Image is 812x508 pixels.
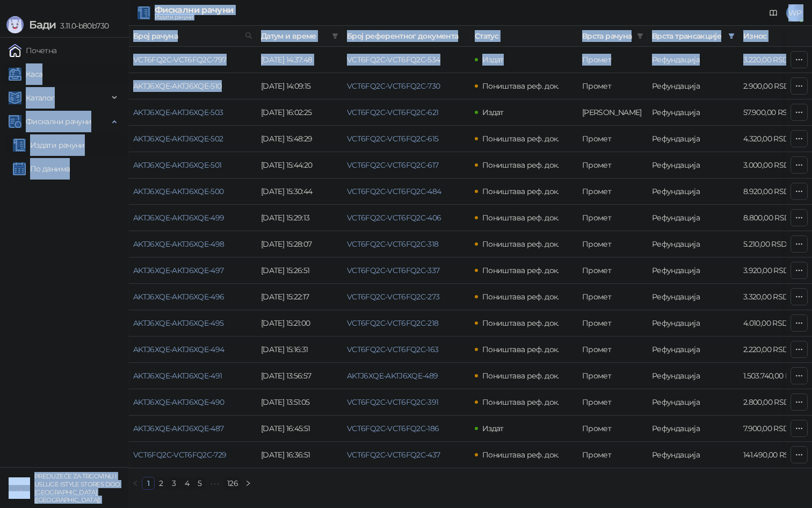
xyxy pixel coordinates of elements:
span: Издат [482,108,504,117]
td: Рефундација [648,416,739,442]
th: Број рачуна [129,26,257,47]
td: Промет [578,416,648,442]
td: Промет [578,73,648,99]
td: Промет [578,310,648,337]
a: VCT6FQ2C-VCT6FQ2C-391 [347,397,439,407]
span: 3.11.0-b80b730 [56,21,108,31]
a: VCT6FQ2C-VCT6FQ2C-797 [133,55,227,65]
td: Рефундација [648,310,739,337]
a: 3 [168,477,180,489]
a: AKTJ6XQE-AKTJ6XQE-500 [133,187,224,196]
a: AKTJ6XQE-AKTJ6XQE-487 [133,424,224,433]
span: Поништава реф. док. [482,318,559,328]
a: VCT6FQ2C-VCT6FQ2C-437 [347,450,440,460]
li: 4 [180,477,193,490]
th: Врста рачуна [578,26,648,47]
span: filter [637,33,643,39]
a: 2 [155,477,167,489]
th: Број референтног документа [343,26,470,47]
div: Издати рачуни [155,15,233,20]
a: Почетна [9,40,57,61]
td: [DATE] 15:48:29 [257,126,343,152]
a: VCT6FQ2C-VCT6FQ2C-318 [347,239,439,249]
td: Промет [578,363,648,389]
td: VCT6FQ2C-VCT6FQ2C-729 [129,442,257,468]
span: Поништава реф. док. [482,292,559,302]
a: VCT6FQ2C-VCT6FQ2C-337 [347,266,440,275]
li: Следећа страна [242,477,255,490]
a: 1 [142,477,154,489]
span: Поништава реф. док. [482,371,559,381]
td: [DATE] 15:44:20 [257,152,343,178]
span: filter [726,28,737,44]
td: Рефундација [648,205,739,231]
a: 4 [181,477,193,489]
span: Врста трансакције [652,30,724,42]
td: Рефундација [648,337,739,363]
td: AKTJ6XQE-AKTJ6XQE-499 [129,205,257,231]
td: [DATE] 15:21:00 [257,310,343,337]
td: [DATE] 15:28:07 [257,231,343,257]
span: filter [635,28,646,44]
td: Рефундација [648,284,739,310]
a: VCT6FQ2C-VCT6FQ2C-617 [347,160,439,170]
span: right [245,480,251,486]
a: VCT6FQ2C-VCT6FQ2C-621 [347,108,439,117]
td: Промет [578,152,648,178]
td: AKTJ6XQE-AKTJ6XQE-494 [129,337,257,363]
td: [DATE] 15:30:44 [257,178,343,205]
button: right [242,477,255,490]
span: Каталог [26,87,55,109]
td: [DATE] 16:36:51 [257,442,343,468]
a: AKTJ6XQE-AKTJ6XQE-489 [347,371,438,381]
td: AKTJ6XQE-AKTJ6XQE-500 [129,178,257,205]
a: 126 [224,477,241,489]
a: AKTJ6XQE-AKTJ6XQE-499 [133,213,224,223]
span: Поништава реф. док. [482,266,559,275]
td: AKTJ6XQE-AKTJ6XQE-498 [129,231,257,257]
a: По данима [13,158,70,180]
span: filter [728,33,735,39]
li: 5 [193,477,206,490]
a: VCT6FQ2C-VCT6FQ2C-730 [347,81,440,91]
td: AKTJ6XQE-AKTJ6XQE-491 [129,363,257,389]
td: AKTJ6XQE-AKTJ6XQE-503 [129,99,257,126]
li: Следећих 5 Страна [206,477,223,490]
td: AKTJ6XQE-AKTJ6XQE-495 [129,310,257,337]
img: Logo [6,16,24,33]
th: Статус [470,26,578,47]
td: Аванс [578,99,648,126]
span: Износ [743,30,799,42]
a: AKTJ6XQE-AKTJ6XQE-503 [133,108,223,117]
a: AKTJ6XQE-AKTJ6XQE-501 [133,160,222,170]
td: AKTJ6XQE-AKTJ6XQE-497 [129,257,257,284]
span: left [132,480,139,486]
a: AKTJ6XQE-AKTJ6XQE-490 [133,397,224,407]
a: Каса [9,63,42,85]
a: VCT6FQ2C-VCT6FQ2C-218 [347,318,439,328]
td: [DATE] 16:02:25 [257,99,343,126]
td: Промет [578,205,648,231]
a: VCT6FQ2C-VCT6FQ2C-484 [347,187,441,196]
td: AKTJ6XQE-AKTJ6XQE-496 [129,284,257,310]
a: VCT6FQ2C-VCT6FQ2C-534 [347,55,440,65]
a: AKTJ6XQE-AKTJ6XQE-495 [133,318,224,328]
td: Рефундација [648,257,739,284]
li: 126 [223,477,242,490]
td: [DATE] 16:45:51 [257,416,343,442]
a: VCT6FQ2C-VCT6FQ2C-163 [347,345,439,354]
td: [DATE] 15:22:17 [257,284,343,310]
td: [DATE] 14:37:48 [257,47,343,73]
a: VCT6FQ2C-VCT6FQ2C-186 [347,424,439,433]
a: VCT6FQ2C-VCT6FQ2C-615 [347,134,439,144]
span: Поништава реф. док. [482,213,559,223]
li: 2 [155,477,168,490]
span: Датум и време [261,30,328,42]
td: [DATE] 14:09:15 [257,73,343,99]
td: [DATE] 15:26:51 [257,257,343,284]
td: Промет [578,178,648,205]
td: Рефундација [648,126,739,152]
td: Промет [578,389,648,416]
span: WP [786,4,803,22]
td: [DATE] 15:29:13 [257,205,343,231]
